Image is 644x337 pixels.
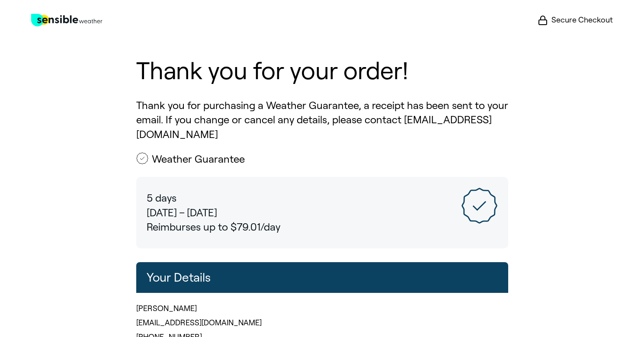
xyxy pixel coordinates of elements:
[136,318,508,328] p: [EMAIL_ADDRESS][DOMAIN_NAME]
[147,220,498,234] p: Reimburses up to $79.01/day
[551,15,613,26] span: Secure Checkout
[136,262,508,293] h2: Your Details
[147,191,498,205] p: 5 days
[136,58,508,84] h1: Thank you for your order!
[152,152,245,167] h2: Weather Guarantee
[147,205,498,220] p: [DATE] – [DATE]
[136,98,508,142] p: Thank you for purchasing a Weather Guarantee, a receipt has been sent to your email. If you chang...
[136,303,508,314] p: [PERSON_NAME]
